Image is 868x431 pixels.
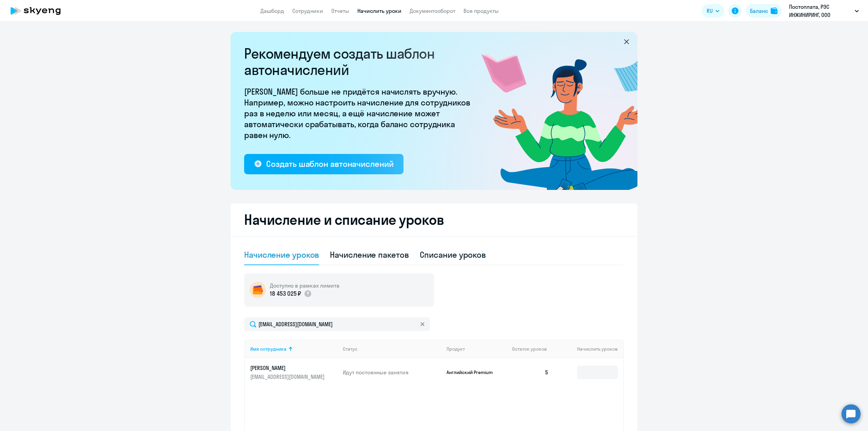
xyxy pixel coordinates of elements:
[463,7,499,14] a: Все продукты
[250,373,326,380] p: [EMAIL_ADDRESS][DOMAIN_NAME]
[331,7,349,14] a: Отчеты
[244,86,475,140] p: [PERSON_NAME] больше не придётся начислять вручную. Например, можно настроить начисление для сотр...
[507,358,554,387] td: 5
[244,249,319,260] div: Начисление уроков
[330,249,409,260] div: Начисление пакетов
[244,212,624,228] h2: Начисление и списание уроков
[250,282,266,298] img: wallet-circle.png
[512,346,547,352] span: Остаток уроков
[250,364,337,380] a: [PERSON_NAME][EMAIL_ADDRESS][DOMAIN_NAME]
[771,7,777,14] img: balance
[343,346,357,352] div: Статус
[750,7,768,15] div: Баланс
[512,346,554,352] div: Остаток уроков
[266,158,393,169] div: Создать шаблон автоначислений
[250,346,287,352] div: Имя сотрудника
[250,364,326,372] p: [PERSON_NAME]
[343,346,441,352] div: Статус
[260,7,284,14] a: Дашборд
[410,7,455,14] a: Документооборот
[250,346,337,352] div: Имя сотрудника
[270,282,339,289] h5: Доступно в рамках лимита
[244,45,475,78] h2: Рекомендуем создать шаблон автоначислений
[702,4,724,18] button: RU
[244,317,430,331] input: Поиск по имени, email, продукту или статусу
[707,7,713,15] span: RU
[244,154,403,174] button: Создать шаблон автоначислений
[270,289,301,298] p: 18 453 025 ₽
[746,4,782,18] button: Балансbalance
[292,7,323,14] a: Сотрудники
[447,346,507,352] div: Продукт
[789,3,852,19] p: Постоплата, РЭС ИНЖИНИРИНГ, ООО
[554,340,623,358] th: Начислить уроков
[357,7,401,14] a: Начислить уроки
[786,3,862,19] button: Постоплата, РЭС ИНЖИНИРИНГ, ООО
[447,369,497,375] p: Английский Premium
[420,249,486,260] div: Списание уроков
[343,369,441,376] p: Идут постоянные занятия
[447,346,465,352] div: Продукт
